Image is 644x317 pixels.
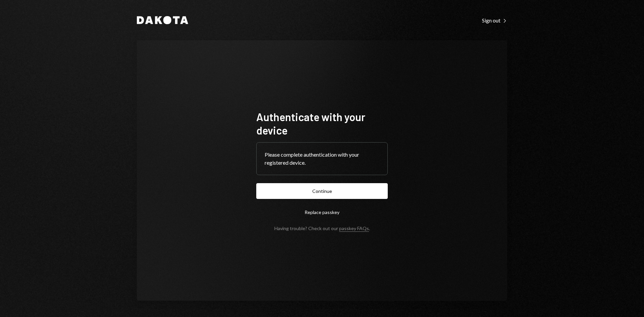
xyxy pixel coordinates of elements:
[256,110,388,137] h1: Authenticate with your device
[339,225,369,232] a: passkey FAQs
[256,183,388,199] button: Continue
[482,17,507,24] div: Sign out
[482,16,507,24] a: Sign out
[274,225,370,231] div: Having trouble? Check out our .
[265,151,379,167] div: Please complete authentication with your registered device.
[256,204,388,220] button: Replace passkey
